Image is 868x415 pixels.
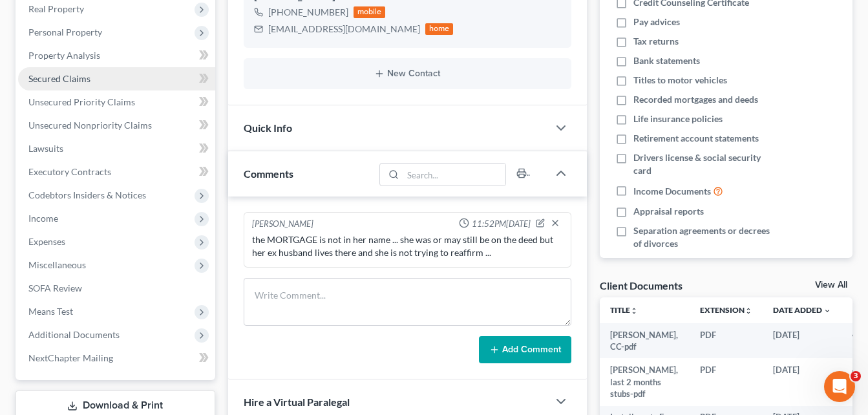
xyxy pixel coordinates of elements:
[28,352,113,363] span: NextChapter Mailing
[28,306,73,317] span: Means Test
[28,73,90,84] span: Secured Claims
[244,122,292,134] span: Quick Info
[824,371,855,402] iframe: Intercom live chat
[28,259,86,270] span: Miscellaneous
[630,307,638,315] i: unfold_more
[268,23,420,36] div: [EMAIL_ADDRESS][DOMAIN_NAME]
[244,167,293,180] span: Comments
[633,185,711,198] span: Income Documents
[633,35,679,48] span: Tax returns
[252,233,563,259] div: the MORTGAGE is not in her name ... she was or may still be on the deed but her ex husband lives ...
[252,218,313,231] div: [PERSON_NAME]
[690,323,763,359] td: PDF
[633,54,700,67] span: Bank statements
[633,132,759,145] span: Retirement account statements
[773,305,831,315] a: Date Added expand_more
[815,281,847,290] a: View All
[633,74,727,87] span: Titles to motor vehicles
[18,346,215,370] a: NextChapter Mailing
[851,371,861,381] span: 3
[18,44,215,67] a: Property Analysis
[28,120,152,131] span: Unsecured Nonpriority Claims
[28,236,65,247] span: Expenses
[28,329,120,340] span: Additional Documents
[633,151,778,177] span: Drivers license & social security card
[18,90,215,114] a: Unsecured Priority Claims
[268,6,348,19] div: [PHONE_NUMBER]
[600,279,683,292] div: Client Documents
[28,143,63,154] span: Lawsuits
[479,336,571,363] button: Add Comment
[354,6,386,18] div: mobile
[18,114,215,137] a: Unsecured Nonpriority Claims
[28,27,102,37] span: Personal Property
[763,323,842,359] td: [DATE]
[633,224,778,250] span: Separation agreements or decrees of divorces
[28,213,58,224] span: Income
[28,282,82,293] span: SOFA Review
[690,358,763,405] td: PDF
[18,160,215,184] a: Executory Contracts
[823,307,831,315] i: expand_more
[633,16,680,28] span: Pay advices
[425,23,454,35] div: home
[600,323,690,359] td: [PERSON_NAME], CC-pdf
[28,3,84,14] span: Real Property
[610,305,638,315] a: Titleunfold_more
[633,205,704,218] span: Appraisal reports
[28,166,111,177] span: Executory Contracts
[254,69,561,79] button: New Contact
[18,67,215,90] a: Secured Claims
[763,358,842,405] td: [DATE]
[28,96,135,107] span: Unsecured Priority Claims
[600,358,690,405] td: [PERSON_NAME], last 2 months stubs-pdf
[700,305,752,315] a: Extensionunfold_more
[472,218,531,230] span: 11:52PM[DATE]
[28,189,146,200] span: Codebtors Insiders & Notices
[745,307,752,315] i: unfold_more
[18,137,215,160] a: Lawsuits
[18,277,215,300] a: SOFA Review
[403,164,506,186] input: Search...
[633,93,758,106] span: Recorded mortgages and deeds
[633,112,723,125] span: Life insurance policies
[28,50,100,61] span: Property Analysis
[244,396,350,408] span: Hire a Virtual Paralegal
